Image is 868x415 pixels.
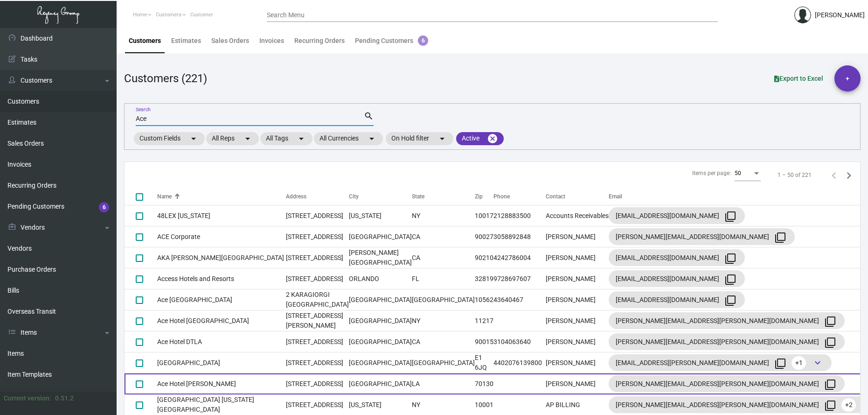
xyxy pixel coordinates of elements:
mat-chip: Custom Fields [134,132,205,145]
td: [GEOGRAPHIC_DATA] [349,331,412,352]
mat-icon: arrow_drop_down [296,133,307,144]
div: Estimates [171,36,201,46]
div: Recurring Orders [294,36,345,46]
mat-select: Items per page: [735,170,761,177]
div: [EMAIL_ADDRESS][DOMAIN_NAME] [616,208,738,223]
div: City [349,192,359,201]
td: [GEOGRAPHIC_DATA] [349,226,412,247]
div: [PERSON_NAME][EMAIL_ADDRESS][DOMAIN_NAME] [616,229,788,244]
td: [GEOGRAPHIC_DATA] [157,352,286,373]
td: ORLANDO [349,268,412,289]
td: [GEOGRAPHIC_DATA] [349,289,412,310]
div: [EMAIL_ADDRESS][DOMAIN_NAME] [616,271,738,286]
td: [STREET_ADDRESS] [286,226,349,247]
mat-icon: arrow_drop_down [242,133,253,144]
div: Pending Customers [355,36,428,46]
div: [EMAIL_ADDRESS][PERSON_NAME][DOMAIN_NAME] [616,355,825,370]
td: E1 6JQ [475,352,493,373]
td: [PERSON_NAME] [546,310,609,331]
td: ACE Corporate [157,226,286,247]
td: [STREET_ADDRESS] [286,373,349,394]
td: 32819 [475,268,493,289]
td: [PERSON_NAME] [546,226,609,247]
td: 70130 [475,373,493,394]
div: [PERSON_NAME] [815,10,865,20]
td: 43640467 [493,289,546,310]
div: Items per page: [692,169,731,177]
td: Ace [GEOGRAPHIC_DATA] [157,289,286,310]
mat-chip: Active [456,132,504,145]
div: State [412,192,475,201]
mat-chip: All Currencies [314,132,383,145]
div: Sales Orders [211,36,249,46]
span: Home [133,12,147,18]
td: FL [412,268,475,289]
mat-icon: filter_none [725,295,736,306]
img: admin@bootstrapmaster.com [794,7,811,23]
td: [GEOGRAPHIC_DATA] [349,373,412,394]
td: [STREET_ADDRESS][PERSON_NAME] [286,310,349,331]
div: Contact [546,192,565,201]
button: + [834,65,861,91]
td: 9728697607 [493,268,546,289]
span: keyboard_arrow_down [812,357,823,368]
td: 10562 [475,289,493,310]
mat-icon: filter_none [725,211,736,222]
div: Customers [129,36,161,46]
mat-icon: filter_none [725,253,736,264]
button: Export to Excel [767,70,831,87]
button: Next page [841,168,856,183]
mat-icon: arrow_drop_down [188,133,199,144]
span: 50 [735,170,741,176]
td: 11217 [475,310,493,331]
td: [PERSON_NAME] [546,331,609,352]
td: 3058892848 [493,226,546,247]
div: State [412,192,424,201]
td: 2128883500 [493,205,546,226]
div: Name [157,192,172,201]
td: [STREET_ADDRESS] [286,331,349,352]
mat-icon: filter_none [825,316,836,327]
mat-icon: filter_none [725,274,736,285]
td: Ace Hotel [GEOGRAPHIC_DATA] [157,310,286,331]
td: [PERSON_NAME] [546,289,609,310]
mat-icon: filter_none [775,232,786,243]
div: 1 – 50 of 221 [778,171,812,179]
div: 0.51.2 [55,394,74,403]
td: Access Hotels and Resorts [157,268,286,289]
div: [PERSON_NAME][EMAIL_ADDRESS][PERSON_NAME][DOMAIN_NAME] [616,376,838,391]
div: Zip [475,192,483,201]
mat-icon: filter_none [825,379,836,390]
mat-icon: arrow_drop_down [437,133,448,144]
button: Previous page [826,168,841,183]
div: Phone [493,192,510,201]
mat-icon: cancel [487,133,498,144]
div: Customers (221) [124,70,207,87]
td: NY [412,310,475,331]
mat-icon: filter_none [775,358,786,369]
span: Customer [190,12,213,18]
span: Customers [156,12,181,18]
td: [STREET_ADDRESS] [286,268,349,289]
td: 4242786004 [493,247,546,268]
div: Address [286,192,349,201]
mat-chip: On Hold filter [386,132,453,145]
td: NY [412,205,475,226]
mat-chip: All Tags [260,132,312,145]
td: [PERSON_NAME][GEOGRAPHIC_DATA] [349,247,412,268]
td: CA [412,226,475,247]
div: [PERSON_NAME][EMAIL_ADDRESS][PERSON_NAME][DOMAIN_NAME] [616,313,838,328]
td: CA [412,331,475,352]
td: 90027 [475,226,493,247]
td: [GEOGRAPHIC_DATA] [412,289,475,310]
td: 4402076139800 [493,352,546,373]
td: 90210 [475,247,493,268]
div: [PERSON_NAME][EMAIL_ADDRESS][PERSON_NAME][DOMAIN_NAME] [616,334,838,349]
span: +1 [792,356,806,370]
td: 2 KARAGIORGI [GEOGRAPHIC_DATA] [286,289,349,310]
div: Phone [493,192,546,201]
div: Name [157,192,286,201]
div: [EMAIL_ADDRESS][DOMAIN_NAME] [616,250,738,265]
mat-icon: filter_none [825,337,836,348]
td: [US_STATE] [349,205,412,226]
